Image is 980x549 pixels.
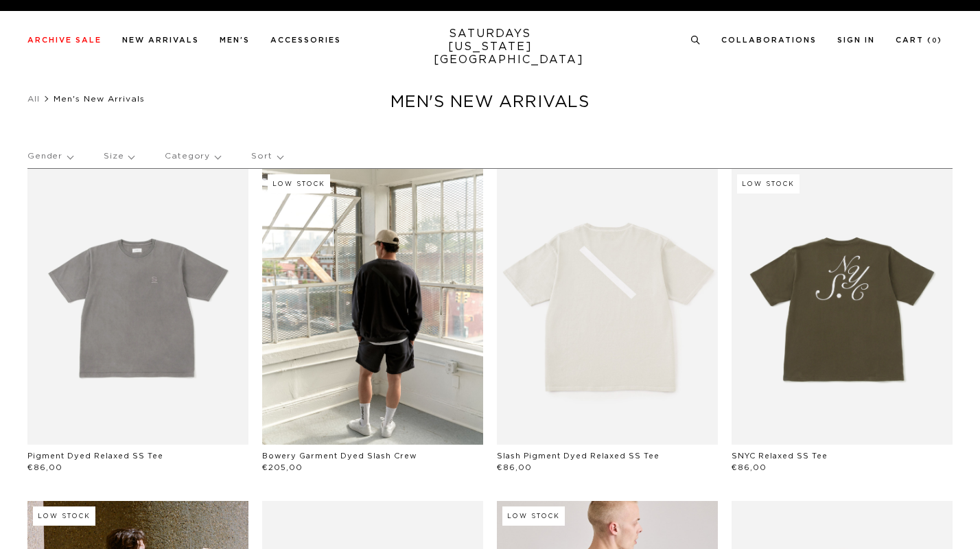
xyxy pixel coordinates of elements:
a: Sign In [837,36,875,44]
p: Sort [251,141,282,172]
span: €86,00 [497,464,532,471]
a: Pigment Dyed Relaxed SS Tee [27,452,163,460]
small: 0 [932,38,937,44]
span: €86,00 [732,464,767,471]
div: Low Stock [268,174,330,194]
span: €205,00 [262,464,303,471]
p: Gender [27,141,73,172]
span: €86,00 [27,464,62,471]
div: Low Stock [737,174,800,194]
div: Low Stock [502,506,565,526]
a: Men's [220,36,250,44]
p: Category [165,141,220,172]
a: All [27,95,40,103]
span: Men's New Arrivals [54,95,145,103]
p: Size [104,141,134,172]
a: SNYC Relaxed SS Tee [732,452,828,460]
a: Bowery Garment Dyed Slash Crew [262,452,417,460]
a: Slash Pigment Dyed Relaxed SS Tee [497,452,660,460]
a: SATURDAYS[US_STATE][GEOGRAPHIC_DATA] [434,27,547,67]
a: New Arrivals [122,36,199,44]
a: Collaborations [721,36,817,44]
a: Archive Sale [27,36,102,44]
a: Accessories [270,36,341,44]
a: Cart (0) [896,36,942,44]
div: Low Stock [33,506,95,526]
